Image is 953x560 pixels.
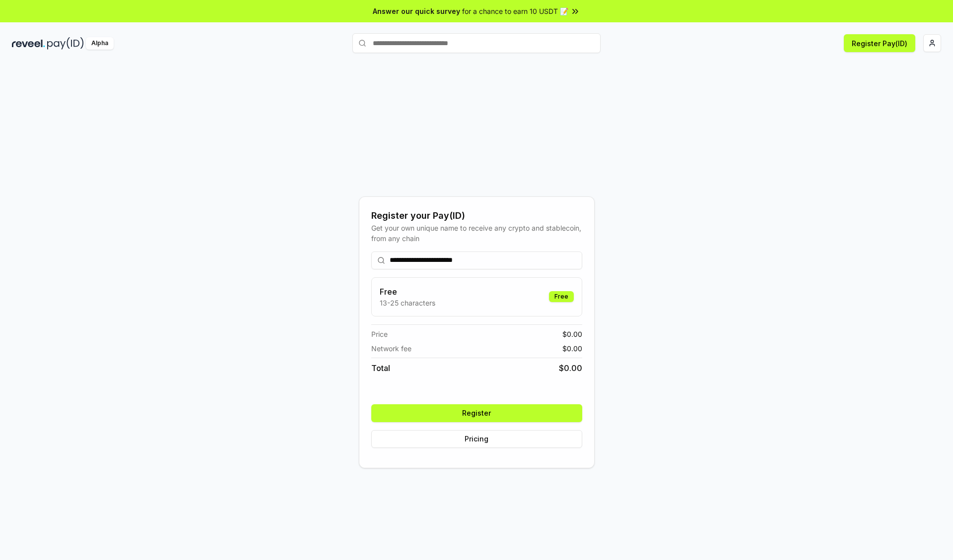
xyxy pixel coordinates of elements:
[12,37,45,50] img: reveel_dark
[562,343,582,354] span: $ 0.00
[371,329,388,339] span: Price
[86,37,114,50] div: Alpha
[371,430,582,448] button: Pricing
[844,34,915,52] button: Register Pay(ID)
[549,291,574,302] div: Free
[47,37,84,50] img: pay_id
[373,6,460,16] span: Answer our quick survey
[371,209,582,223] div: Register your Pay(ID)
[371,343,411,354] span: Network fee
[462,6,568,16] span: for a chance to earn 10 USDT 📝
[562,329,582,339] span: $ 0.00
[380,298,435,308] p: 13-25 characters
[371,223,582,244] div: Get your own unique name to receive any crypto and stablecoin, from any chain
[371,362,390,374] span: Total
[371,404,582,422] button: Register
[559,362,582,374] span: $ 0.00
[380,286,435,298] h3: Free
